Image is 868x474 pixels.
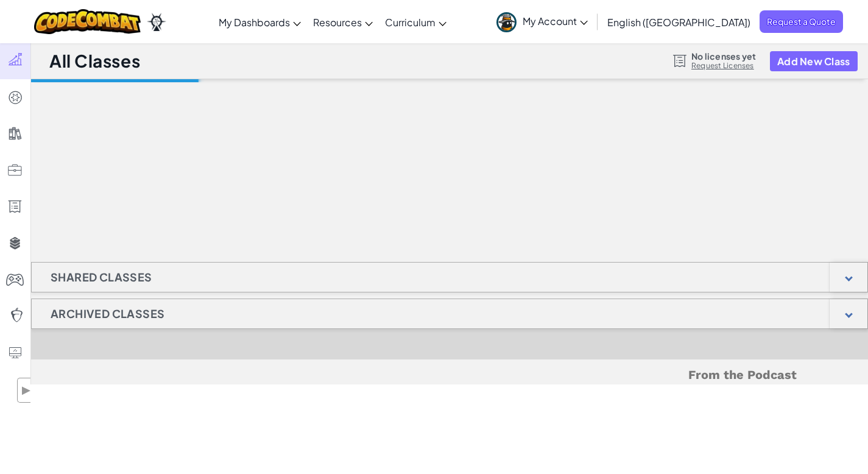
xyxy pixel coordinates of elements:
[32,299,183,329] h1: Archived Classes
[379,5,453,38] a: Curriculum
[691,51,756,61] span: No licenses yet
[147,13,166,31] img: Ozaria
[760,10,843,33] a: Request a Quote
[385,16,436,29] span: Curriculum
[523,15,588,27] span: My Account
[313,16,362,29] span: Resources
[307,5,379,38] a: Resources
[496,12,517,32] img: avatar
[49,49,140,73] h1: All Classes
[32,262,171,292] h1: Shared Classes
[490,2,594,41] a: My Account
[691,61,756,71] a: Request Licenses
[770,51,858,71] button: Add New Class
[601,5,757,38] a: English ([GEOGRAPHIC_DATA])
[213,5,307,38] a: My Dashboards
[219,16,290,29] span: My Dashboards
[607,16,750,29] span: English ([GEOGRAPHIC_DATA])
[34,9,141,34] img: CodeCombat logo
[102,366,797,384] h5: From the Podcast
[21,381,31,399] span: ▶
